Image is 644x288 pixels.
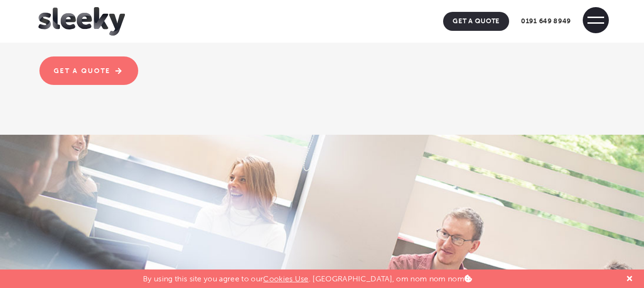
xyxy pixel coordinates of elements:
[143,269,472,283] p: By using this site you agree to our . [GEOGRAPHIC_DATA], om nom nom nom
[39,56,138,85] a: Get a quote
[38,7,125,36] img: Sleeky Web Design Newcastle
[263,274,309,283] a: Cookies Use
[511,12,580,31] a: 0191 649 8949
[443,12,509,31] a: Get A Quote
